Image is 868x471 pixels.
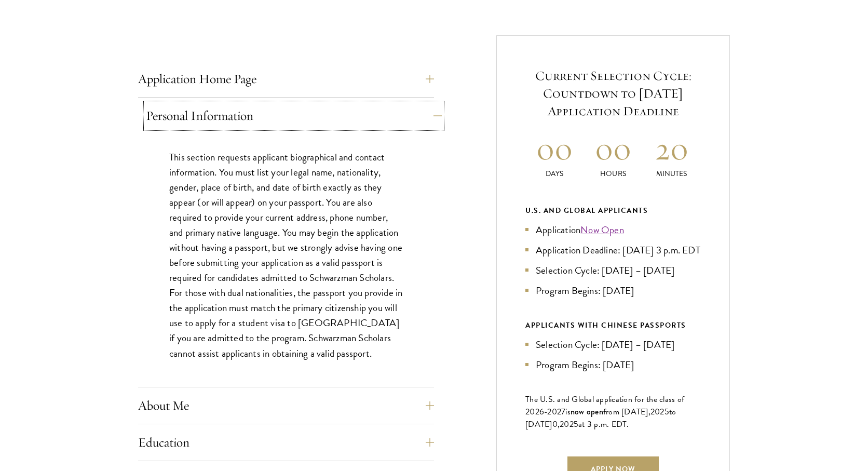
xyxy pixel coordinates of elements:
[544,406,561,418] span: -202
[525,283,701,298] li: Program Begins: [DATE]
[525,319,701,332] div: APPLICANTS WITH CHINESE PASSPORTS
[146,103,442,128] button: Personal Information
[138,430,434,455] button: Education
[664,406,669,418] span: 5
[525,263,701,278] li: Selection Cycle: [DATE] – [DATE]
[525,67,701,120] h5: Current Selection Cycle: Countdown to [DATE] Application Deadline
[552,418,558,430] span: 0
[525,204,701,217] div: U.S. and Global Applicants
[525,393,684,418] span: The U.S. and Global application for the class of 202
[138,393,434,418] button: About Me
[525,222,701,237] li: Application
[539,406,544,418] span: 6
[565,406,571,418] span: is
[650,406,664,418] span: 202
[525,406,676,430] span: to [DATE]
[169,150,403,361] p: This section requests applicant biographical and contact information. You must list your legal na...
[584,168,643,179] p: Hours
[580,222,624,237] a: Now Open
[525,357,701,372] li: Program Begins: [DATE]
[574,418,578,430] span: 5
[584,129,643,168] h2: 00
[525,129,584,168] h2: 00
[525,243,701,258] li: Application Deadline: [DATE] 3 p.m. EDT
[642,168,701,179] p: Minutes
[138,66,434,91] button: Application Home Page
[558,418,560,430] span: ,
[525,337,701,352] li: Selection Cycle: [DATE] – [DATE]
[642,129,701,168] h2: 20
[578,418,629,430] span: at 3 p.m. EDT.
[561,406,565,418] span: 7
[603,406,650,418] span: from [DATE],
[560,418,574,430] span: 202
[525,168,584,179] p: Days
[571,406,603,418] span: now open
